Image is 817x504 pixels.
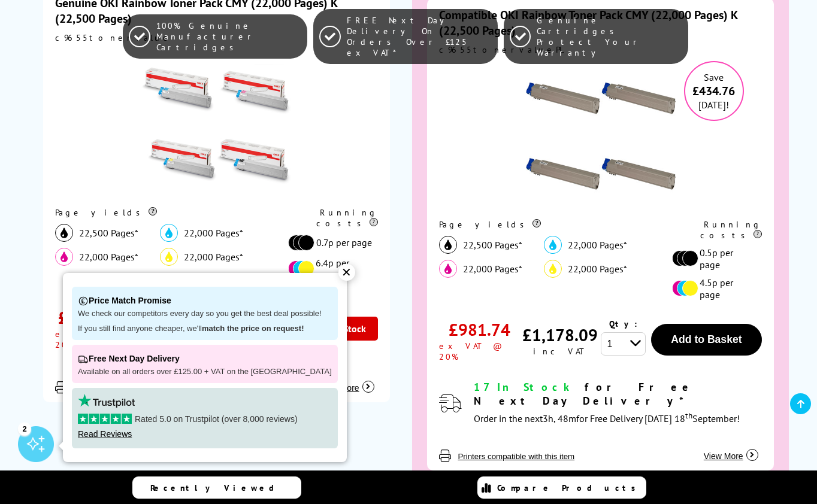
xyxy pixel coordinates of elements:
span: 22,500 Pages* [79,227,138,239]
span: Save [704,71,724,83]
div: Page yields [55,207,288,218]
img: trustpilot rating [78,394,135,408]
div: 2 [18,422,31,435]
div: £981.74 [449,318,510,341]
span: 22,000 Pages* [568,239,627,251]
li: 4.5p per page [672,277,756,300]
img: cyan_icon.svg [544,236,562,254]
p: If you still find anyone cheaper, we'll [78,324,332,334]
p: Rated 5.0 on Trustpilot (over 8,000 reviews) [78,414,332,424]
span: Recently Viewed [150,482,286,493]
span: 17 In Stock [474,380,574,394]
div: modal_delivery [474,380,761,427]
span: [DATE]! [698,99,729,111]
div: ✕ [338,264,355,281]
a: Compare Products [477,476,646,499]
span: view more [321,383,359,393]
div: £1,416.50 [58,306,134,329]
button: view more [317,371,378,393]
p: Available on all orders over £125.00 + VAT on the [GEOGRAPHIC_DATA] [78,367,332,377]
span: 22,500 Pages* [463,239,522,251]
span: Add to Basket [671,333,742,345]
p: Price Match Promise [78,293,332,309]
span: 22,000 Pages* [463,263,522,275]
span: for Free Next Day Delivery* [474,380,694,408]
img: yellow_icon.svg [160,248,178,266]
button: Add to Basket [651,324,761,356]
span: 3h, 48m [543,412,576,424]
div: Page yields [439,219,671,230]
img: yellow_icon.svg [544,260,562,278]
li: 0.5p per page [672,247,756,271]
img: Compatible OKI Rainbow Toner Pack CMY (22,000 Pages) K (22,500 Pages) [526,61,676,211]
div: Running costs [672,219,762,241]
button: Printers compatible with this item [454,451,578,462]
span: £434.76 [685,83,743,99]
span: Qty: [609,318,637,329]
p: Free Next Day Delivery [78,351,332,367]
span: 22,000 Pages* [184,251,243,263]
img: OKI Rainbow Toner Pack CMY (22,000 Pages) K (22,500 Pages) [141,49,291,199]
div: ex VAT @ 20% [55,329,136,350]
div: £1,178.09 [522,324,598,346]
span: Genuine Cartridges Protect Your Warranty [537,15,682,58]
img: magenta_icon.svg [55,248,73,266]
img: stars-5.svg [78,414,132,424]
div: ex VAT @ 20% [439,341,520,362]
div: Running costs [288,207,378,229]
img: cyan_icon.svg [160,224,178,242]
span: 22,000 Pages* [568,263,627,275]
a: Recently Viewed [132,476,301,499]
strong: match the price on request! [202,324,304,333]
li: 6.4p per page [288,257,372,281]
span: View More [704,451,743,461]
button: View More [700,439,762,462]
img: black_icon.svg [439,236,457,254]
span: Order in the next for Free Delivery [DATE] 18 September! [474,412,740,424]
span: 100% Genuine Manufacturer Cartridges [156,20,301,53]
span: FREE Next Day Delivery On Orders Over £125 ex VAT* [347,15,492,58]
img: black_icon.svg [55,224,73,242]
span: 22,000 Pages* [184,227,243,239]
img: magenta_icon.svg [439,260,457,278]
sup: th [685,410,692,421]
a: Read Reviews [78,429,132,439]
li: 0.7p per page [288,235,372,251]
span: Compare Products [497,482,642,493]
p: We check our competitors every day so you get the best deal possible! [78,309,332,319]
span: 22,000 Pages* [79,251,138,263]
div: inc VAT [533,346,588,357]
